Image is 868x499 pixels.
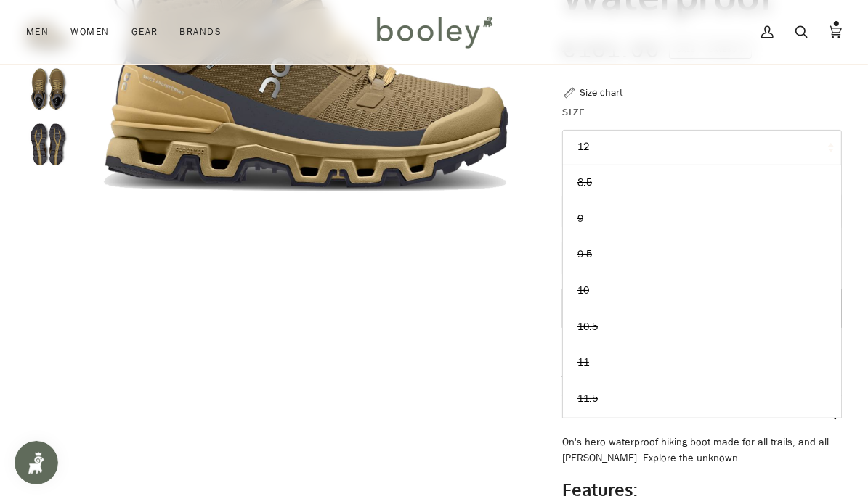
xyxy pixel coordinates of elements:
span: 11 [577,355,589,369]
div: Size chart [580,85,622,100]
a: 11.5 [563,381,841,417]
a: 11 [563,345,841,381]
a: 10 [563,273,841,309]
img: Booley [370,11,498,53]
img: On Running Men's Cloudrock 2 Waterproof Hunter / Safari - Booley Galway [26,67,70,111]
span: Men [26,25,49,39]
iframe: Button to open loyalty program pop-up [15,441,58,484]
span: 9.5 [577,247,592,261]
span: Brands [179,25,222,39]
span: 11.5 [577,392,598,405]
span: 8.5 [577,176,592,189]
a: 9 [563,201,841,237]
a: 9.5 [563,236,841,273]
span: Women [70,25,109,39]
span: Size [562,104,586,120]
span: 9 [577,212,583,226]
a: 10.5 [563,309,841,345]
p: On's hero waterproof hiking boot made for all trails, and all [PERSON_NAME]. Explore the unknown. [562,434,842,466]
span: 10 [577,284,589,297]
button: 12 [562,130,842,165]
a: 8.5 [563,165,841,201]
img: On Running Men's Cloudrock 2 Waterproof Hunter / Safari - Booley Galway [26,123,70,166]
span: Gear [131,25,158,39]
span: 10.5 [577,320,598,334]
